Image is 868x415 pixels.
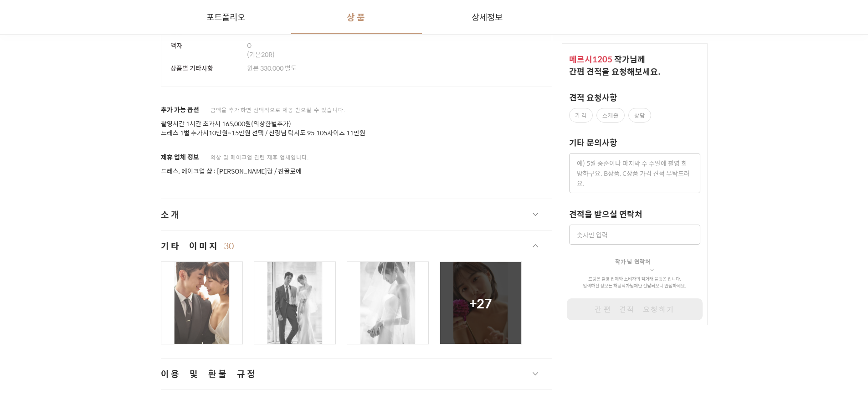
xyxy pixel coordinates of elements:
input: 숫자만 입력 [569,225,700,245]
button: 간편 견적 요청하기 [567,298,703,320]
a: 설정 [118,289,175,312]
label: 기타 문의사항 [569,136,617,149]
span: 이용 및 환불 규정 [161,368,257,380]
span: 추가 가능 옵션 [161,105,199,114]
a: 홈 [3,289,60,312]
p: 원본 330,000 별도 [247,63,544,72]
div: 상품별 기타사항 [170,61,239,75]
label: 가격 [569,108,593,123]
span: 작가님 연락처 [615,257,651,266]
p: 프딩은 촬영 업체와 소비자의 직거래 플랫폼 입니다. 입력하신 정보는 해당 작가 님께만 전달되오니 안심하세요. [569,276,700,289]
span: 제휴 업체 정보 [161,153,199,162]
span: 소개 [161,208,182,221]
p: 촬영시간 1시간 초과시 165,000원(의상한벌추가) 드레스 1벌 추가시10만원~15만원 선택 / 신랑님 턱시도 95.105사이즈 11만원 [161,119,553,138]
span: 30 [224,239,234,252]
a: 대화 [60,289,118,312]
span: 의상 및 메이크업 관련 제휴 업체입니다. [211,153,313,161]
span: 작가 님께 간편 견적을 요청해보세요. [569,53,661,77]
span: 기타 이미지 [161,240,219,252]
span: O [247,40,252,50]
span: 설정 [141,302,152,310]
button: 소개 [161,199,553,230]
button: +27 [440,261,522,344]
button: 기타 이미지30 [161,231,553,261]
label: 상담 [628,108,651,123]
button: 이용 및 환불 규정 [161,359,553,389]
label: 견적을 받으실 연락처 [569,208,642,220]
span: 메르시1205 [569,53,612,65]
div: 액자 [170,38,239,52]
span: 홈 [29,302,34,310]
span: 금액을 추가하면 선택적으로 제공 받으실 수 있습니다. [211,106,349,114]
span: 대화 [83,303,94,310]
div: (기본20R) [247,38,544,61]
p: 드레스, 메이크업 샵 : [PERSON_NAME]랑 / 진끌로에 [161,167,553,176]
button: 작가님 연락처 [615,245,654,273]
label: 스케줄 [596,108,625,123]
label: 견적 요청사항 [569,91,617,103]
div: + 27 [469,293,492,312]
